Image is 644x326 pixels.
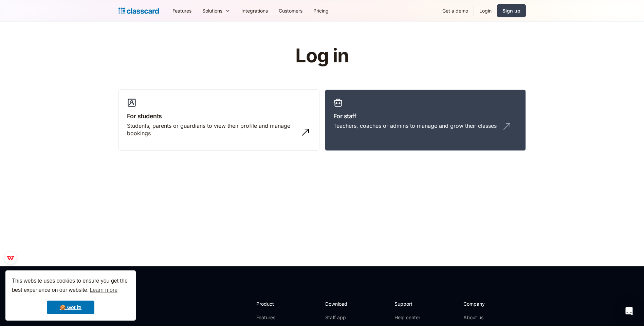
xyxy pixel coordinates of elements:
[325,300,353,307] h2: Download
[214,45,430,66] h1: Log in
[127,122,297,137] div: Students, parents or guardians to view their profile and manage bookings
[202,7,222,14] div: Solutions
[308,3,334,18] a: Pricing
[236,3,273,18] a: Integrations
[325,314,353,321] a: Staff app
[497,4,526,17] a: Sign up
[89,285,118,295] a: learn more about cookies
[118,89,319,151] a: For studentsStudents, parents or guardians to view their profile and manage bookings
[394,300,422,307] h2: Support
[502,7,520,14] div: Sign up
[394,314,422,321] a: Help center
[474,3,497,18] a: Login
[333,111,517,121] h3: For staff
[256,314,293,321] a: Features
[118,6,159,16] a: home
[437,3,474,18] a: Get a demo
[47,301,94,314] a: dismiss cookie message
[463,314,509,321] a: About us
[463,300,509,307] h2: Company
[621,303,637,319] div: Open Intercom Messenger
[5,270,136,321] div: cookieconsent
[273,3,308,18] a: Customers
[12,277,129,295] span: This website uses cookies to ensure you get the best experience on our website.
[325,89,526,151] a: For staffTeachers, coaches or admins to manage and grow their classes
[197,3,236,18] div: Solutions
[333,122,497,129] div: Teachers, coaches or admins to manage and grow their classes
[127,111,311,121] h3: For students
[167,3,197,18] a: Features
[256,300,293,307] h2: Product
